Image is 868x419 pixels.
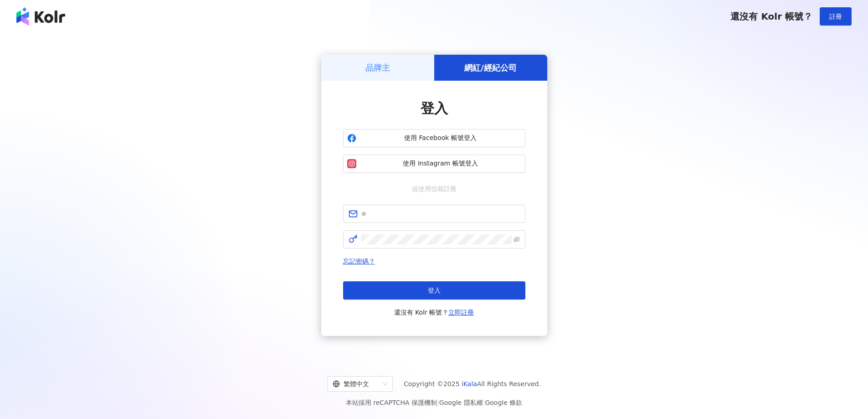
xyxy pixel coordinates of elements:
[406,184,463,194] span: 或使用信箱註冊
[394,307,474,318] span: 還沒有 Kolr 帳號？
[820,7,852,26] button: 註冊
[333,377,379,391] div: 繁體中文
[343,155,525,173] button: 使用 Instagram 帳號登入
[346,397,522,408] span: 本站採用 reCAPTCHA 保護機制
[829,13,842,20] span: 註冊
[360,134,521,143] span: 使用 Facebook 帳號登入
[404,378,541,389] span: Copyright © 2025 All Rights Reserved.
[421,100,448,116] span: 登入
[439,399,483,406] a: Google 隱私權
[360,159,521,168] span: 使用 Instagram 帳號登入
[485,399,522,406] a: Google 條款
[462,380,477,388] a: iKala
[464,62,517,73] h5: 網紅/經紀公司
[730,11,812,22] span: 還沒有 Kolr 帳號？
[448,309,474,316] a: 立即註冊
[437,399,439,406] span: |
[514,236,520,243] span: eye-invisible
[483,399,485,406] span: |
[343,129,525,147] button: 使用 Facebook 帳號登入
[16,7,65,26] img: logo
[343,258,375,265] a: 忘記密碼？
[365,62,390,73] h5: 品牌主
[428,287,441,294] span: 登入
[343,281,525,300] button: 登入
